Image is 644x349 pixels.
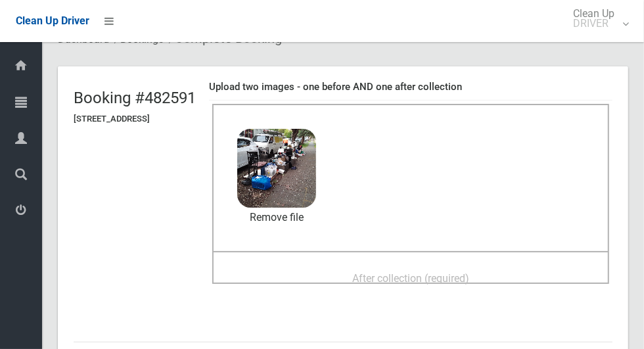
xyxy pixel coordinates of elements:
[74,89,196,106] h2: Booking #482591
[16,14,89,27] span: Clean Up Driver
[352,272,469,285] span: After collection (required)
[16,11,89,31] a: Clean Up Driver
[566,9,628,28] span: Clean Up
[74,114,196,124] h5: [STREET_ADDRESS]
[573,18,614,28] small: DRIVER
[209,81,612,93] h4: Upload two images - one before AND one after collection
[237,208,316,227] a: Remove file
